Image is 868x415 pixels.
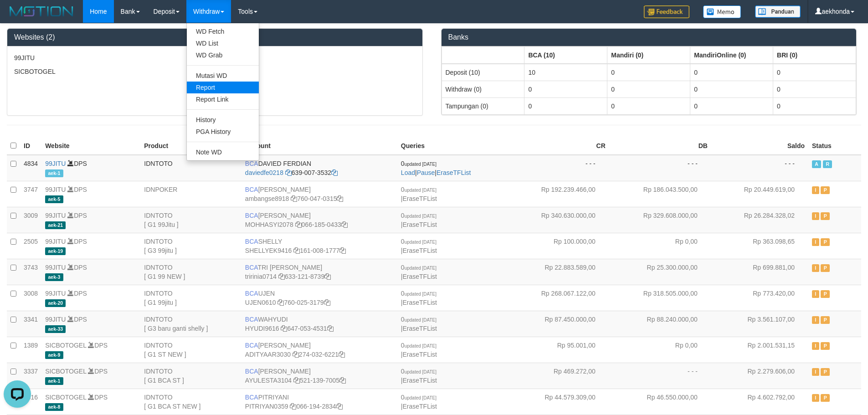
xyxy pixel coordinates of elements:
a: 99JITU [45,264,66,271]
th: Group: activate to sort column ascending [773,46,856,64]
span: | [401,264,437,280]
a: Mutasi WD [187,70,259,82]
td: DPS [41,155,140,181]
td: TRI [PERSON_NAME] 633-121-8739 [241,259,397,285]
span: BCA [245,290,258,297]
a: MOHHASYI2078 [245,221,293,228]
span: updated [DATE] [405,188,437,193]
a: EraseTFList [402,403,437,410]
a: daviedfe0218 [245,169,283,176]
span: updated [DATE] [405,292,437,297]
a: EraseTFList [402,247,437,254]
span: BCA [245,186,258,193]
td: [PERSON_NAME] 066-185-0433 [241,207,397,233]
a: ADITYAAR3030 [245,351,291,358]
img: Feedback.jpg [644,5,689,18]
span: updated [DATE] [405,318,437,323]
a: Note WD [187,146,259,158]
td: Rp 469.272,00 [507,363,609,389]
td: Deposit (10) [442,64,524,81]
span: BCA [245,212,258,219]
a: Copy 7600253179 to clipboard [324,299,330,306]
th: Saldo [711,137,808,155]
th: DB [609,137,711,155]
th: Product [140,137,241,155]
a: Report Link [187,93,259,105]
a: Copy ambangse8918 to clipboard [291,195,297,202]
a: tririnia0714 [245,273,277,280]
td: Rp 87.450.000,00 [507,311,609,337]
p: SICBOTOGEL [14,67,416,76]
a: Copy 0661850433 to clipboard [341,221,348,228]
span: 0 [401,316,437,323]
td: 0 [607,64,690,81]
a: History [187,114,259,126]
td: PITRIYANI 066-194-2834 [241,389,397,415]
a: 99JITU [45,212,66,219]
span: Inactive [812,368,819,376]
td: 3008 [20,285,41,311]
td: 0 [773,81,856,97]
td: IDNTOTO [ G1 BCA ST ] [140,363,241,389]
a: Copy HYUDI9616 to clipboard [281,325,287,332]
td: Rp 4.602.792,00 [711,389,808,415]
td: Rp 773.420,00 [711,285,808,311]
td: Rp 88.240.000,00 [609,311,711,337]
span: Inactive [812,342,819,350]
span: aek-1 [45,377,63,385]
td: Rp 699.881,00 [711,259,808,285]
td: IDNTOTO [ G1 BCA ST NEW ] [140,389,241,415]
span: 0 [401,212,437,219]
td: 0 [607,97,690,114]
span: updated [DATE] [405,369,437,374]
td: Rp 22.883.589,00 [507,259,609,285]
td: - - - [609,363,711,389]
span: Running [823,160,832,168]
td: Rp 3.561.107,00 [711,311,808,337]
span: 0 [401,160,437,167]
span: updated [DATE] [405,395,437,400]
a: Copy 5211397005 to clipboard [339,377,346,384]
th: Group: activate to sort column ascending [442,46,524,64]
td: 3341 [20,311,41,337]
a: SICBOTOGEL [45,342,86,349]
a: 99JITU [45,160,66,167]
td: 10 [524,64,607,81]
span: updated [DATE] [405,162,437,167]
img: MOTION_logo.png [7,5,76,18]
a: Copy daviedfe0218 to clipboard [285,169,292,176]
td: 0 [773,64,856,81]
td: Rp 26.284.328,02 [711,207,808,233]
td: IDNTOTO [ G1 99jitu ] [140,285,241,311]
td: IDNTOTO [ G1 99 NEW ] [140,259,241,285]
span: BCA [245,342,258,349]
span: | [401,368,437,384]
img: panduan.png [755,5,801,18]
td: DAVIED FERDIAN 639-007-3532 [241,155,397,181]
a: Load [401,169,415,176]
th: CR [507,137,609,155]
a: 99JITU [45,238,66,245]
span: Paused [821,212,830,220]
a: Copy PITRIYAN0359 to clipboard [290,403,296,410]
td: Rp 100.000,00 [507,233,609,259]
a: EraseTFList [437,169,471,176]
td: [PERSON_NAME] 521-139-7005 [241,363,397,389]
td: 1389 [20,337,41,363]
td: Rp 192.239.466,00 [507,181,609,207]
td: SHELLY 161-008-1777 [241,233,397,259]
td: IDNPOKER [140,181,241,207]
td: Rp 25.300.000,00 [609,259,711,285]
span: Inactive [812,264,819,272]
td: 0 [773,97,856,114]
td: UJEN 760-025-3179 [241,285,397,311]
a: Copy SHELLYEK9416 to clipboard [293,247,300,254]
span: aek-9 [45,351,63,359]
td: - - - [711,155,808,181]
a: UJEN0610 [245,299,276,306]
th: Group: activate to sort column ascending [524,46,607,64]
span: | | [401,160,471,176]
h3: Websites (2) [14,33,416,41]
span: | [401,394,437,410]
td: Rp 0,00 [609,233,711,259]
